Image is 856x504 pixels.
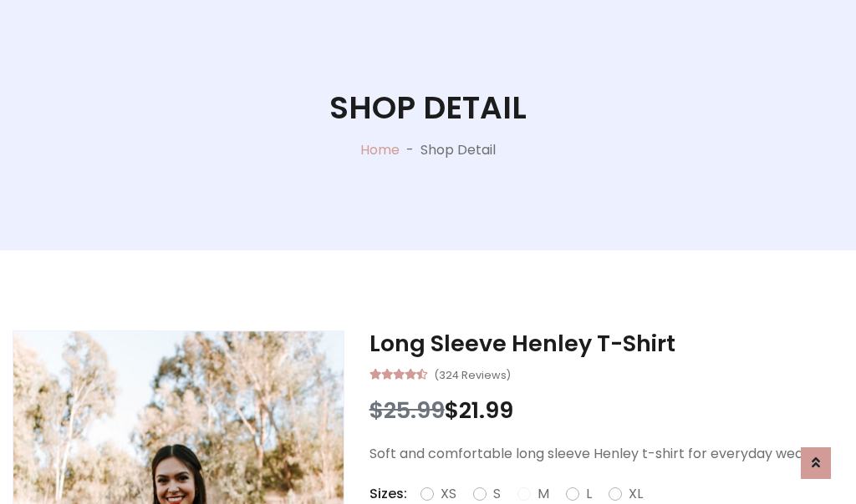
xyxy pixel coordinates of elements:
label: XL [629,484,643,504]
small: (324 Reviews) [434,364,511,384]
label: S [493,484,501,504]
h1: Shop Detail [329,89,527,127]
h3: $ [369,397,843,424]
span: $25.99 [369,395,445,426]
p: - [400,140,420,160]
label: XS [441,484,456,504]
p: Soft and comfortable long sleeve Henley t-shirt for everyday wear. [369,444,843,464]
span: 21.99 [459,395,513,426]
label: L [586,484,592,504]
label: M [538,484,549,504]
p: Sizes: [369,484,407,504]
p: Shop Detail [420,140,496,160]
a: Home [360,140,400,159]
h3: Long Sleeve Henley T-Shirt [369,330,843,357]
